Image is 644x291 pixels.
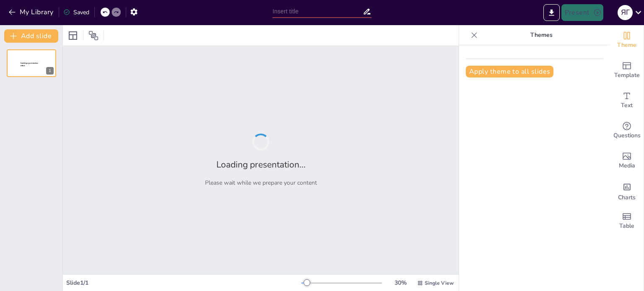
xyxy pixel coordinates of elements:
[66,279,301,287] div: Slide 1 / 1
[21,62,38,67] span: Sendsteps presentation editor
[66,29,80,42] div: Layout
[614,71,640,80] span: Template
[543,4,560,21] button: Export to PowerPoint
[46,67,54,75] div: 1
[481,25,602,45] p: Themes
[88,31,99,41] span: Position
[216,159,306,170] h2: Loading presentation...
[619,161,635,170] span: Media
[561,4,603,21] button: Present
[618,193,636,202] span: Charts
[390,279,410,287] div: 30 %
[610,116,644,146] div: Get real-time input from your audience
[610,25,644,55] div: Change the overall theme
[610,206,644,236] div: Add a table
[425,280,454,286] span: Single View
[610,85,644,116] div: Add text boxes
[613,131,641,140] span: Questions
[273,5,363,18] input: Insert title
[7,49,56,77] div: Sendsteps presentation editor1
[205,179,317,187] p: Please wait while we prepare your content
[63,8,89,16] div: Saved
[621,101,633,110] span: Text
[617,41,636,50] span: Theme
[610,176,644,206] div: Add charts and graphs
[4,29,58,43] button: Add slide
[619,221,634,231] span: Table
[466,66,553,77] button: Apply theme to all slides
[618,5,633,20] div: Я Г
[618,4,633,21] button: Я Г
[6,5,57,19] button: My Library
[610,146,644,176] div: Add images, graphics, shapes or video
[610,55,644,85] div: Add ready made slides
